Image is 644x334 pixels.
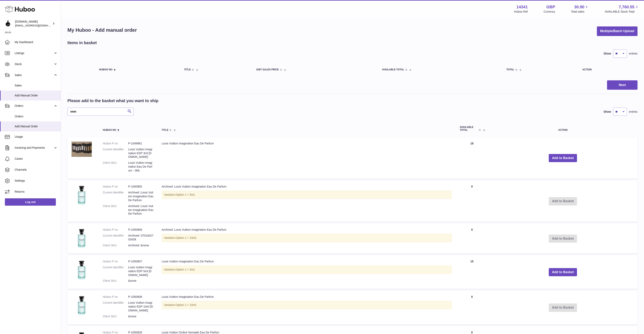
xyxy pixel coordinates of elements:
[67,98,158,104] h2: Please add to the basket what you want to ship
[128,161,154,172] dd: Louis Vuitton Imagination Eau De Parfum - 3ML
[128,243,154,247] dd: Archived :&none
[176,303,197,307] span: Option 1 = 10ml;
[456,181,488,222] td: 0
[128,301,154,312] dd: Louis Vuitton Imagination EDP 10ml [DOMAIN_NAME]
[15,168,58,172] span: Channels
[71,142,92,157] img: Louis Vuitton Imagination Eau De Parfum
[15,20,52,27] div: [DOMAIN_NAME]
[15,24,60,27] span: [EMAIL_ADDRESS][DOMAIN_NAME]
[15,190,58,194] span: Returns
[488,122,638,135] th: Action
[15,115,58,118] span: Orders
[71,228,92,248] img: Archived :Louis Vuitton Imagination Eau De Parfum
[256,68,279,71] span: Unit Sales Price
[629,110,638,114] span: entries
[71,185,92,205] img: Archived :Louis Vuitton Imagination Eau De Parfum
[103,204,128,216] dt: Client SKU
[158,255,456,289] td: Louis Vuitton Imagination Eau De Parfum
[128,185,154,189] dd: P-1050805
[158,138,456,179] td: Louis Vuitton Imagination Eau De Parfum
[619,4,634,10] span: 7,760.55
[128,142,154,145] dd: P-1049861
[604,52,611,56] label: Show
[103,228,128,232] dt: Huboo P no
[162,265,452,274] div: Variation:
[103,185,128,189] dt: Huboo P no
[605,10,639,14] span: AVAILABLE Stock Total
[128,314,154,318] dd: &none
[574,4,584,10] span: 30.90
[162,301,452,309] div: Variation:
[103,147,128,159] dt: Current identifier
[456,138,488,179] td: 18
[103,243,128,247] dt: Client SKU
[549,154,577,162] button: Add to Basket
[99,68,113,71] span: Huboo no
[604,110,611,114] label: Show
[158,181,456,222] td: Archived :Louis Vuitton Imagination Eau De Parfum
[128,260,154,263] dd: P-1050807
[549,268,577,276] button: Add to Basket
[544,10,555,14] div: Currency
[103,295,128,299] dt: Huboo P no
[382,68,404,71] span: AVAILABLE Total
[128,228,154,232] dd: P-1050806
[176,193,195,196] span: Option 1 = 5ml;
[103,161,128,172] dt: Client SKU
[184,68,191,71] span: Title
[128,147,154,159] dd: Louis Vuitton Imagination EDP 3ml [DOMAIN_NAME]
[506,68,514,71] span: Total
[15,84,58,87] span: Sales
[597,26,638,36] button: Multiple/Batch Upload
[15,104,53,108] span: Orders
[571,4,589,14] a: 30.90 Total sales
[103,301,128,312] dt: Current identifier
[158,291,456,324] td: Louis Vuitton Imagination Eau De Parfum
[15,62,53,66] span: Stock
[158,224,456,253] td: Archived :Louis Vuitton Imagination Eau De Parfum
[128,265,154,277] dd: Louis Vuitton Imagination EDP 5ml [DOMAIN_NAME]
[103,314,128,318] dt: Client SKU
[103,191,128,202] dt: Current identifier
[162,234,452,242] div: Variation:
[162,129,168,131] span: Title
[71,295,92,315] img: Louis Vuitton Imagination Eau De Parfum
[5,198,56,206] a: Log out
[15,179,58,183] span: Settings
[103,279,128,283] dt: Client SKU
[456,224,488,253] td: 0
[128,191,154,202] dd: Archived :Louis Vuitton Imagination Eau De Parfum
[128,234,154,241] dd: Archived :3701002703438
[15,135,58,139] span: Usage
[15,157,58,161] span: Cases
[103,129,116,131] span: Huboo no
[67,40,97,46] h2: Items in basket
[546,4,555,10] strong: GBP
[128,279,154,283] dd: &none
[15,73,53,77] span: Sales
[15,146,53,150] span: Invoicing and Payments
[460,126,478,131] span: AVAILABLE Total
[103,260,128,263] dt: Huboo P no
[15,94,58,97] span: Add Manual Order
[5,21,11,27] img: internalAdmin-14341@internal.huboo.com
[176,236,197,239] span: Option 1 = 10ml;
[607,80,638,90] button: Next
[103,142,128,145] dt: Huboo P no
[176,268,195,271] span: Option 1 = 5ml;
[456,291,488,324] td: 0
[514,10,528,14] div: Huboo Ref
[71,260,92,280] img: Louis Vuitton Imagination Eau De Parfum
[15,51,53,55] span: Listings
[629,52,638,56] span: entries
[582,68,633,71] div: Action
[67,27,137,33] h1: My Huboo - Add manual order
[15,40,58,44] span: My Dashboard
[128,204,154,216] dd: Archived :Louis Vuitton Imagination Eau De Parfum
[103,265,128,277] dt: Current identifier
[103,234,128,241] dt: Current identifier
[162,191,452,199] div: Variation:
[456,255,488,289] td: 15
[516,4,528,10] strong: 14341
[15,124,58,128] span: Add Manual Order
